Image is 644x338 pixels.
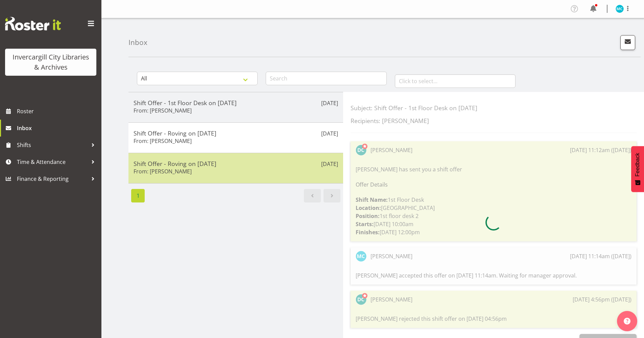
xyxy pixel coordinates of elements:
h6: From: [PERSON_NAME] [134,107,192,114]
span: Roster [17,106,98,116]
img: help-xxl-2.png [624,318,630,324]
p: [DATE] [321,99,338,107]
h6: From: [PERSON_NAME] [134,138,192,144]
span: Time & Attendance [17,157,88,167]
span: Inbox [17,123,98,133]
input: Search [266,72,386,85]
div: Invercargill City Libraries & Archives [12,52,90,72]
h4: Inbox [128,39,147,46]
span: Feedback [635,153,641,176]
span: Shifts [17,140,88,150]
p: [DATE] [321,129,338,138]
img: michelle-cunningham11683.jpg [616,5,624,13]
a: Next page [324,189,340,202]
button: Feedback - Show survey [631,146,644,192]
h5: Shift Offer - 1st Floor Desk on [DATE] [134,99,338,106]
img: Rosterit website logo [5,17,61,30]
h6: From: [PERSON_NAME] [134,168,192,175]
h5: Shift Offer - Roving on [DATE] [134,129,338,137]
input: Click to select... [395,74,516,88]
a: Previous page [304,189,321,202]
span: Finance & Reporting [17,174,88,184]
p: [DATE] [321,160,338,168]
h5: Shift Offer - Roving on [DATE] [134,160,338,167]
